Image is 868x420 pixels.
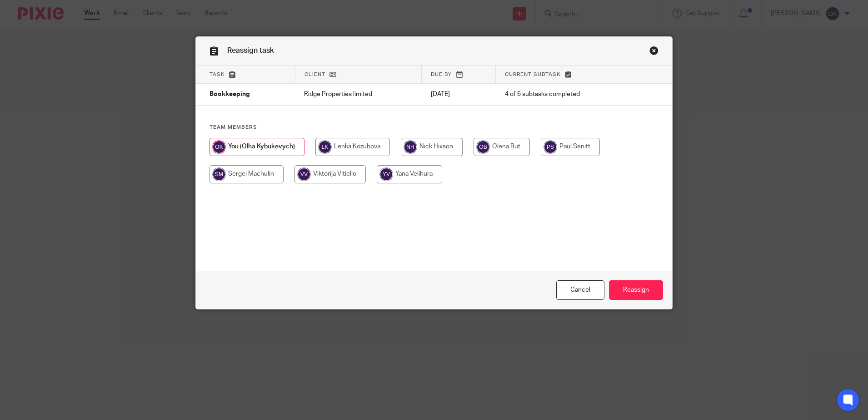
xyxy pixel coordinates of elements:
[431,90,487,99] p: [DATE]
[227,47,274,54] span: Reassign task
[649,46,658,58] a: Close this dialog window
[210,72,225,77] span: Task
[609,280,663,300] input: Reassign
[210,91,250,98] span: Bookkeeping
[496,84,633,106] td: 4 of 6 subtasks completed
[505,72,561,77] span: Current subtask
[431,72,452,77] span: Due by
[304,72,325,77] span: Client
[304,90,413,99] p: Ridge Properties limited
[210,124,659,131] h4: Team members
[556,280,604,300] a: Close this dialog window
